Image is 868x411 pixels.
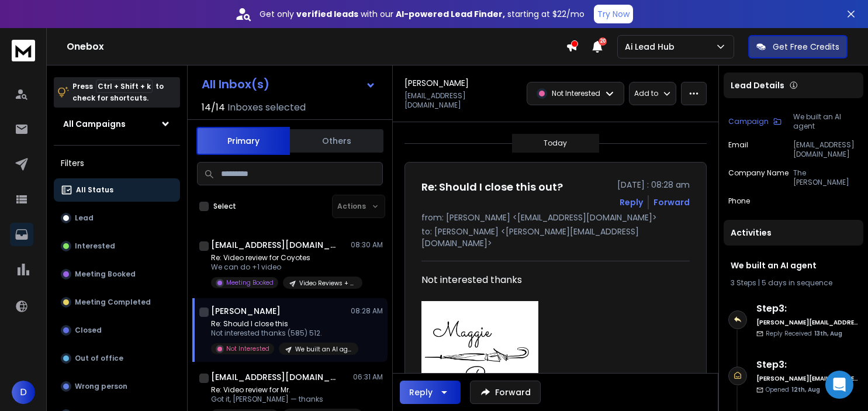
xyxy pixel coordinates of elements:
[728,140,748,159] p: Email
[299,279,355,288] p: Video Reviews + HeyGen subflow
[202,78,269,90] h1: All Inbox(s)
[227,101,306,115] h3: Inboxes selected
[192,72,385,96] button: All Inbox(s)
[400,381,461,404] button: Reply
[76,185,113,195] p: All Status
[54,112,180,136] button: All Campaigns
[814,329,842,338] span: 13th, Aug
[75,382,127,391] p: Wrong person
[75,213,94,223] p: Lead
[67,40,566,54] h1: Onebox
[396,8,505,20] strong: AI-powered Lead Finder,
[544,139,567,148] p: Today
[409,386,433,398] div: Reply
[75,298,151,307] p: Meeting Completed
[653,196,690,208] div: Forward
[625,41,679,53] p: Ai Lead Hub
[54,375,180,398] button: Wrong person
[54,291,180,314] button: Meeting Completed
[296,8,358,20] strong: verified leads
[731,278,756,288] span: 3 Steps
[731,260,856,271] h1: We built an AI agent
[731,278,856,288] div: |
[421,212,690,223] p: from: [PERSON_NAME] <[EMAIL_ADDRESS][DOMAIN_NAME]>
[597,8,630,20] p: Try Now
[620,196,643,208] button: Reply
[773,41,839,53] p: Get Free Credits
[353,372,383,382] p: 06:31 AM
[211,371,340,383] h1: [EMAIL_ADDRESS][DOMAIN_NAME]
[728,117,769,126] p: Campaign
[404,91,520,110] p: [EMAIL_ADDRESS][DOMAIN_NAME]
[756,358,859,372] h6: Step 3 :
[290,128,383,154] button: Others
[226,278,274,287] p: Meeting Booked
[211,253,351,263] p: Re: Video review for Coyotes
[825,371,853,399] div: Open Intercom Messenger
[63,118,126,130] h1: All Campaigns
[211,385,351,395] p: Re: Video review for Mr.
[12,381,35,404] button: D
[72,81,164,104] p: Press to check for shortcuts.
[756,318,859,327] h6: [PERSON_NAME][EMAIL_ADDRESS][DOMAIN_NAME]
[211,319,351,329] p: Re: Should I close this
[260,8,585,20] p: Get only with our starting at $22/mo
[211,239,340,251] h1: [EMAIL_ADDRESS][DOMAIN_NAME]
[421,273,680,287] div: Not interested thanks
[202,101,225,115] span: 14 / 14
[213,202,236,211] label: Select
[54,155,180,171] h3: Filters
[594,5,633,23] button: Try Now
[421,179,563,195] h1: Re: Should I close this out?
[54,263,180,286] button: Meeting Booked
[470,381,541,404] button: Forward
[54,206,180,230] button: Lead
[196,127,290,155] button: Primary
[766,329,842,338] p: Reply Received
[295,345,351,354] p: We built an AI agent
[351,306,383,316] p: 08:28 AM
[12,40,35,61] img: logo
[351,240,383,250] p: 08:30 AM
[617,179,690,191] p: [DATE] : 08:28 am
[793,112,859,131] p: We built an AI agent
[728,196,750,206] p: Phone
[728,168,789,187] p: Company Name
[552,89,600,98] p: Not Interested
[54,178,180,202] button: All Status
[75,326,102,335] p: Closed
[731,80,784,91] p: Lead Details
[756,374,859,383] h6: [PERSON_NAME][EMAIL_ADDRESS][DOMAIN_NAME]
[226,344,269,353] p: Not Interested
[54,234,180,258] button: Interested
[54,319,180,342] button: Closed
[211,395,351,404] p: Got it, [PERSON_NAME] — thanks
[75,354,123,363] p: Out of office
[756,302,859,316] h6: Step 3 :
[793,140,859,159] p: [EMAIL_ADDRESS][DOMAIN_NAME]
[766,385,820,394] p: Opened
[421,226,690,249] p: to: [PERSON_NAME] <[PERSON_NAME][EMAIL_ADDRESS][DOMAIN_NAME]>
[599,37,607,46] span: 20
[748,35,848,58] button: Get Free Credits
[96,80,153,93] span: Ctrl + Shift + k
[211,263,351,272] p: We can do +1 video
[54,347,180,370] button: Out of office
[404,77,469,89] h1: [PERSON_NAME]
[724,220,863,246] div: Activities
[762,278,832,288] span: 5 days in sequence
[793,168,859,187] p: The [PERSON_NAME]
[75,270,136,279] p: Meeting Booked
[75,241,115,251] p: Interested
[728,112,781,131] button: Campaign
[211,329,351,338] p: Not interested thanks (585) 512.
[791,385,820,394] span: 12th, Aug
[211,305,281,317] h1: [PERSON_NAME]
[634,89,658,98] p: Add to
